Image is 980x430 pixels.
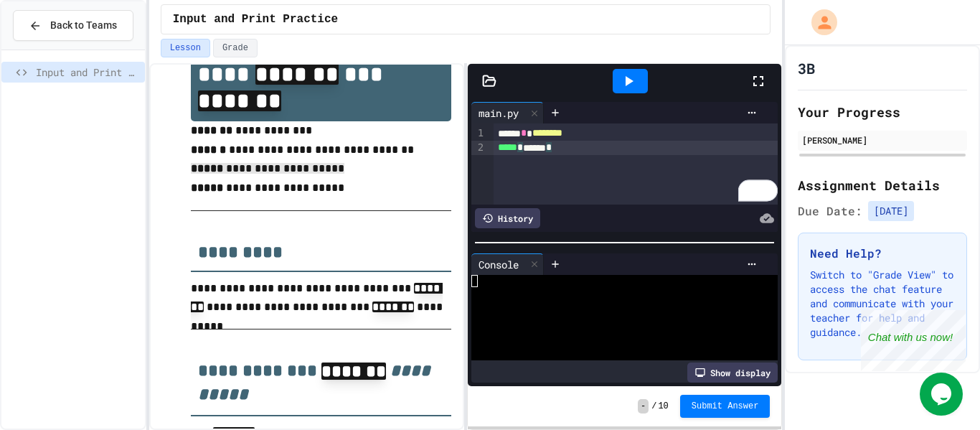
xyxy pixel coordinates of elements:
[471,126,486,141] div: 1
[471,106,526,121] div: main.py
[161,39,210,57] button: Lesson
[213,39,258,57] button: Grade
[810,245,955,262] h3: Need Help?
[798,175,967,195] h2: Assignment Details
[471,102,544,123] div: main.py
[475,208,540,228] div: History
[13,10,133,41] button: Back to Teams
[36,65,139,80] span: Input and Print Practice
[658,401,668,412] span: 10
[868,201,914,221] span: [DATE]
[638,399,649,413] span: -
[810,268,955,340] p: Switch to "Grade View" to access the chat feature and communicate with your teacher for help and ...
[471,253,544,275] div: Console
[798,102,967,122] h2: Your Progress
[651,401,656,412] span: /
[692,401,759,412] span: Submit Answer
[920,373,966,416] iframe: chat widget
[494,123,778,205] div: To enrich screen reader interactions, please activate Accessibility in Grammarly extension settings
[798,202,862,220] span: Due Date:
[861,310,966,371] iframe: chat widget
[173,11,338,28] span: Input and Print Practice
[680,395,771,418] button: Submit Answer
[798,58,815,78] h1: 3B
[471,141,486,155] div: 2
[796,6,841,39] div: My Account
[802,134,963,146] div: [PERSON_NAME]
[50,18,117,33] span: Back to Teams
[471,257,526,272] div: Console
[687,363,778,383] div: Show display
